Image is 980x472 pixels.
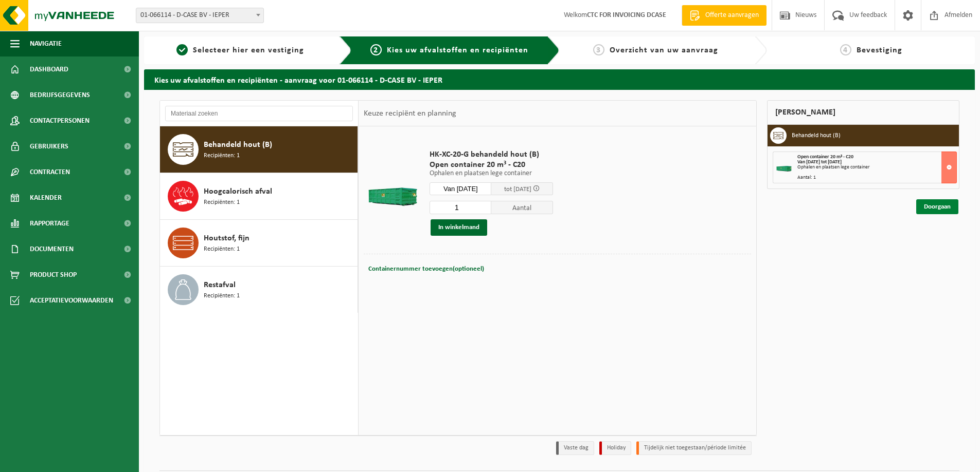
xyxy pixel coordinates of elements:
[30,236,74,262] span: Documenten
[204,291,240,301] span: Recipiënten: 1
[160,267,358,313] button: Restafval Recipiënten: 1
[30,31,62,56] span: Navigatie
[491,201,553,214] span: Aantal
[431,219,487,236] button: In winkelmand
[204,279,236,291] span: Restafval
[204,139,272,151] span: Behandeld hout (B)
[504,186,531,193] span: tot [DATE]
[636,441,752,455] li: Tijdelijk niet toegestaan/période limitée
[30,262,77,288] span: Product Shop
[160,173,358,220] button: Hoogcalorisch afval Recipiënten: 1
[367,262,485,276] button: Containernummer toevoegen(optioneel)
[136,8,263,23] span: 01-066114 - D-CASE BV - IEPER
[204,151,240,161] span: Recipiënten: 1
[193,46,304,54] span: Selecteer hier een vestiging
[30,56,68,82] span: Dashboard
[204,232,250,244] span: Houtstof, fijn
[136,8,264,23] span: 01-066114 - D-CASE BV - IEPER
[30,159,70,185] span: Contracten
[610,46,718,54] span: Overzicht van uw aanvraag
[204,198,240,207] span: Recipiënten: 1
[387,46,528,54] span: Kies uw afvalstoffen en recipiënten
[30,211,69,236] span: Rapportage
[430,182,491,195] input: Selecteer datum
[797,175,956,180] div: Aantal: 1
[204,244,240,254] span: Recipiënten: 1
[587,11,666,19] strong: CTC FOR INVOICING DCASE
[430,170,553,177] p: Ophalen en plaatsen lege container
[204,185,272,198] span: Hoogcalorisch afval
[30,108,90,134] span: Contactpersonen
[359,101,461,126] div: Keuze recipiënt en planning
[30,134,68,159] span: Gebruikers
[556,441,594,455] li: Vaste dag
[176,44,188,55] span: 1
[30,185,62,211] span: Kalender
[703,10,761,21] span: Offerte aanvragen
[30,82,90,108] span: Bedrijfsgegevens
[144,69,975,89] h2: Kies uw afvalstoffen en recipiënten - aanvraag voor 01-066114 - D-CASE BV - IEPER
[370,44,382,55] span: 2
[165,106,353,121] input: Materiaal zoeken
[593,44,604,55] span: 3
[430,160,553,170] span: Open container 20 m³ - C20
[160,220,358,267] button: Houtstof, fijn Recipiënten: 1
[368,266,484,272] span: Containernummer toevoegen(optioneel)
[599,441,631,455] li: Holiday
[797,165,956,170] div: Ophalen en plaatsen lege container
[797,154,853,160] span: Open container 20 m³ - C20
[767,100,959,125] div: [PERSON_NAME]
[916,199,958,214] a: Doorgaan
[160,126,358,173] button: Behandeld hout (B) Recipiënten: 1
[840,44,851,55] span: 4
[797,159,842,165] strong: Van [DATE] tot [DATE]
[430,149,553,160] span: HK-XC-20-G behandeld hout (B)
[149,44,331,56] a: 1Selecteer hier een vestiging
[682,5,767,26] a: Offerte aanvragen
[857,46,902,54] span: Bevestiging
[792,127,841,144] h3: Behandeld hout (B)
[30,288,113,313] span: Acceptatievoorwaarden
